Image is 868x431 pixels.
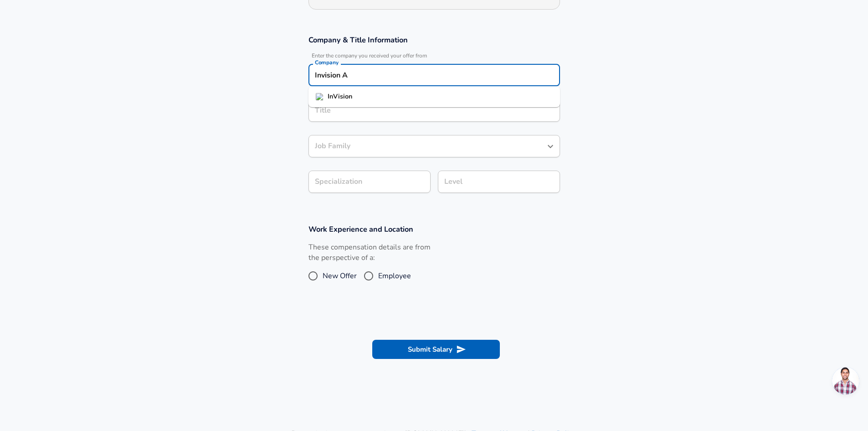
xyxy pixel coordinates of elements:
button: Open [544,140,557,153]
div: Open chat [832,367,859,395]
span: New Offer [323,270,357,281]
strong: InVision [328,92,352,101]
input: Specialization [308,171,431,193]
button: Submit Salary [372,340,500,359]
h3: Company & Title Information [308,35,560,45]
input: Software Engineer [313,104,556,118]
input: L3 [442,175,556,189]
label: These compensation details are from the perspective of a: [308,242,431,263]
input: Google [313,68,556,82]
img: invisionapp.com [316,93,324,100]
input: Software Engineer [313,139,542,153]
span: Employee [378,270,411,281]
h3: Work Experience and Location [308,224,560,234]
label: Company [315,60,339,65]
span: Enter the company you received your offer from [308,52,560,59]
